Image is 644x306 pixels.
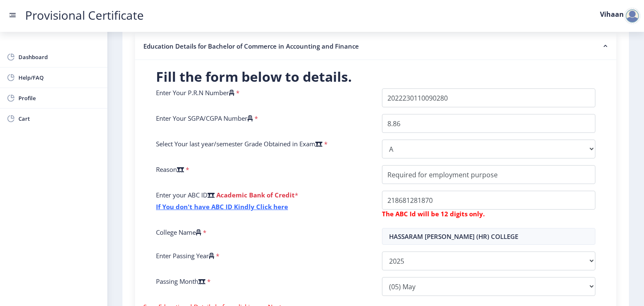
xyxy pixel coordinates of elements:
span: Profile [18,93,101,103]
a: If You don't have ABC ID Kindly Click here [156,202,288,211]
span: Help/FAQ [18,73,101,83]
input: Select College Name [382,228,595,245]
label: Reason [156,165,184,174]
span: Dashboard [18,52,101,62]
h2: Fill the form below to details. [156,68,595,85]
b: Academic Bank of Credit [216,191,295,199]
label: Enter Passing Year [156,252,214,260]
label: Select Your last year/semester Grade Obtained in Exam [156,140,322,148]
label: Passing Month [156,277,205,285]
input: Grade Point [382,114,595,133]
label: Enter Your SGPA/CGPA Number [156,114,253,122]
input: ABC ID [382,191,595,210]
label: College Name [156,228,201,236]
label: Vihaan [600,11,624,18]
nb-accordion-item-header: Education Details for Bachelor of Commerce in Accounting and Finance [135,33,616,60]
span: Cart [18,114,101,124]
a: Provisional Certificate [17,11,152,20]
label: Enter Your P.R.N Number [156,88,234,97]
b: The ABC Id will be 12 digits only. [382,210,485,218]
input: P.R.N Number [382,88,595,107]
label: Enter your ABC ID [156,191,215,199]
input: Reason [382,165,595,184]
